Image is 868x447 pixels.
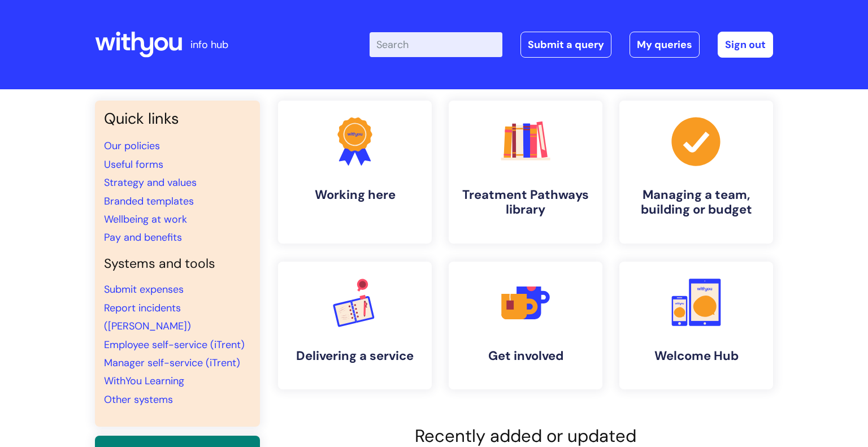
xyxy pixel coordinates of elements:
a: Our policies [104,139,160,153]
a: Delivering a service [278,262,432,389]
a: Submit a query [520,32,611,58]
a: Sign out [718,32,773,58]
a: Submit expenses [104,283,184,296]
a: Managing a team, building or budget [619,101,773,244]
h4: Working here [287,188,423,202]
a: Report incidents ([PERSON_NAME]) [104,301,191,333]
h3: Quick links [104,110,251,128]
a: Manager self-service (iTrent) [104,356,240,370]
a: Branded templates [104,194,194,208]
a: Employee self-service (iTrent) [104,338,245,351]
h4: Delivering a service [287,349,423,363]
a: Pay and benefits [104,231,182,244]
a: Welcome Hub [619,262,773,389]
h4: Systems and tools [104,256,251,272]
a: WithYou Learning [104,374,184,388]
a: Get involved [449,262,602,389]
a: Wellbeing at work [104,212,187,226]
h4: Managing a team, building or budget [628,188,764,218]
h4: Get involved [458,349,593,363]
a: Treatment Pathways library [449,101,602,244]
h4: Welcome Hub [628,349,764,363]
a: Other systems [104,393,173,406]
a: My queries [630,32,700,58]
p: info hub [190,36,228,54]
a: Strategy and values [104,176,197,189]
h4: Treatment Pathways library [458,188,593,218]
h2: Recently added or updated [278,426,773,446]
div: | - [370,32,773,58]
input: Search [370,32,502,57]
a: Working here [278,101,432,244]
a: Useful forms [104,158,163,171]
